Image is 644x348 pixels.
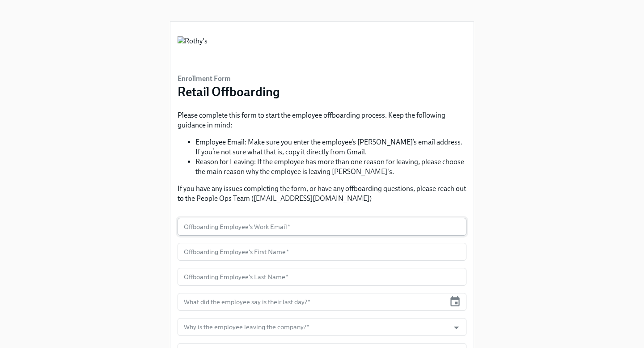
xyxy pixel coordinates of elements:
h3: Retail Offboarding [178,84,280,100]
li: Reason for Leaving: If the employee has more than one reason for leaving, please choose the main ... [195,157,466,177]
p: If you have any issues completing the form, or have any offboarding questions, please reach out t... [178,184,466,204]
img: Rothy's [178,36,208,63]
h6: Enrollment Form [178,74,280,84]
button: Open [449,321,463,335]
p: Please complete this form to start the employee offboarding process. Keep the following guidance ... [178,110,466,130]
li: Employee Email: Make sure you enter the employee’s [PERSON_NAME]’s email address. If you’re not s... [195,137,466,157]
input: MM/DD/YYYY [178,293,445,311]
